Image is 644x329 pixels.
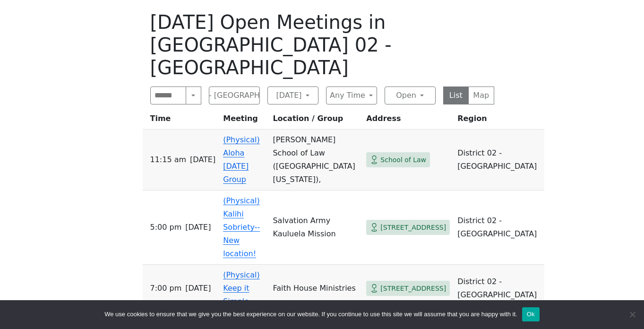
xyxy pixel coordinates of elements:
th: Location / Group [269,112,362,130]
td: District 02 - [GEOGRAPHIC_DATA] [454,265,544,312]
td: District 02 - [GEOGRAPHIC_DATA] [454,190,544,265]
span: [DATE] [185,221,211,234]
th: Meeting [219,112,269,130]
span: [DATE] [185,282,211,295]
th: Region [454,112,544,130]
button: Open [385,87,436,104]
button: Search [186,87,201,104]
h1: [DATE] Open Meetings in [GEOGRAPHIC_DATA] 02 - [GEOGRAPHIC_DATA] [150,11,494,79]
span: [STREET_ADDRESS] [380,283,446,294]
span: 11:15 AM [150,153,187,166]
td: District 02 - [GEOGRAPHIC_DATA] [454,130,544,190]
button: Ok [522,307,540,321]
th: Address [362,112,454,130]
td: [PERSON_NAME] School of Law ([GEOGRAPHIC_DATA][US_STATE]), [269,130,362,190]
span: [DATE] [190,153,215,166]
span: [STREET_ADDRESS] [380,222,446,234]
td: Salvation Army Kauluela Mission [269,190,362,265]
a: (Physical) Keep it Simple [223,270,260,306]
td: Faith House Ministries [269,265,362,312]
th: Time [143,112,220,130]
span: 5:00 PM [150,221,182,234]
a: (Physical) Kalihi Sobriety--New location! [223,196,260,258]
span: 7:00 PM [150,282,182,295]
button: Any Time [326,87,377,104]
span: School of Law [380,154,426,166]
input: Search [150,87,187,104]
button: List [443,87,469,104]
button: [DATE] [267,87,318,104]
button: District 02 - [GEOGRAPHIC_DATA] [209,87,260,104]
button: Map [468,87,494,104]
span: No [627,310,637,319]
a: (Physical) Aloha [DATE] Group [223,135,260,184]
span: We use cookies to ensure that we give you the best experience on our website. If you continue to ... [104,310,517,319]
